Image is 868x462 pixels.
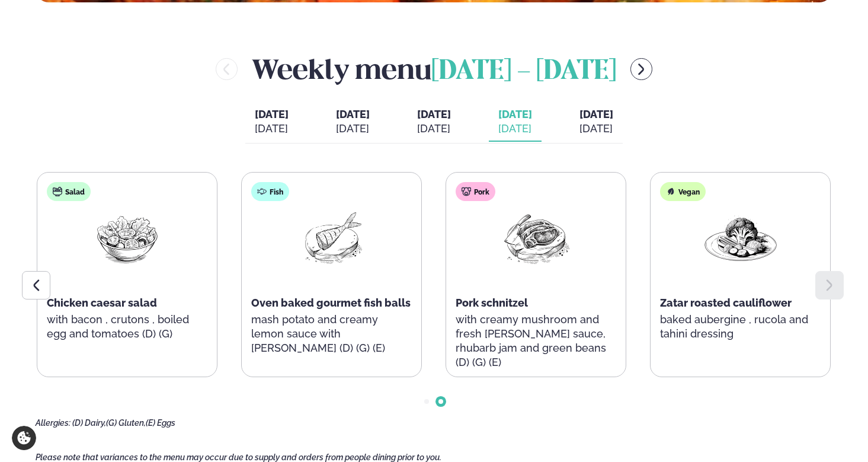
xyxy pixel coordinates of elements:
[12,426,36,450] a: Cookie settings
[326,103,379,142] button: [DATE] [DATE]
[336,122,370,136] div: [DATE]
[489,103,542,142] button: [DATE] [DATE]
[456,182,495,201] div: Pork
[245,103,298,142] button: [DATE] [DATE]
[294,211,370,266] img: Fish.png
[252,50,616,88] h2: Weekly menu
[456,297,528,309] span: Pork schnitzel
[36,418,71,428] span: Allergies:
[630,58,652,80] button: menu-btn-right
[462,187,471,196] img: pork.svg
[424,399,429,404] span: Go to slide 1
[47,313,207,341] p: with bacon , crutons , boiled egg and tomatoes (D) (G)
[417,122,451,136] div: [DATE]
[257,187,267,196] img: fish.svg
[456,313,616,369] p: with creamy mushroom and fresh [PERSON_NAME] sauce, rhubarb jam and green beans (D) (G) (E)
[408,103,460,142] button: [DATE] [DATE]
[703,211,779,266] img: Vegan.png
[255,122,289,136] div: [DATE]
[570,103,623,142] button: [DATE] [DATE]
[146,418,175,428] span: (E) Eggs
[255,107,289,122] span: [DATE]
[47,297,157,309] span: Chicken caesar salad
[579,108,613,120] span: [DATE]
[660,313,821,341] p: baked aubergine , rucola and tahini dressing
[431,59,616,85] span: [DATE] - [DATE]
[660,297,792,309] span: Zatar roasted cauliflower
[216,58,238,80] button: menu-btn-left
[498,108,532,120] span: [DATE]
[106,418,146,428] span: (G) Gluten,
[417,108,451,120] span: [DATE]
[498,211,574,266] img: Pork-Meat.png
[336,108,370,120] span: [DATE]
[53,187,62,196] img: salad.svg
[36,453,441,462] span: Please note that variances to the menu may occur due to supply and orders from people dining prio...
[47,182,91,201] div: Salad
[251,297,411,309] span: Oven baked gourmet fish balls
[251,182,289,201] div: Fish
[251,313,412,355] p: mash potato and creamy lemon sauce with [PERSON_NAME] (D) (G) (E)
[660,182,706,201] div: Vegan
[438,399,443,404] span: Go to slide 2
[666,187,675,196] img: Vegan.svg
[72,418,106,428] span: (D) Dairy,
[579,122,613,136] div: [DATE]
[498,122,532,136] div: [DATE]
[89,211,165,266] img: Salad.png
